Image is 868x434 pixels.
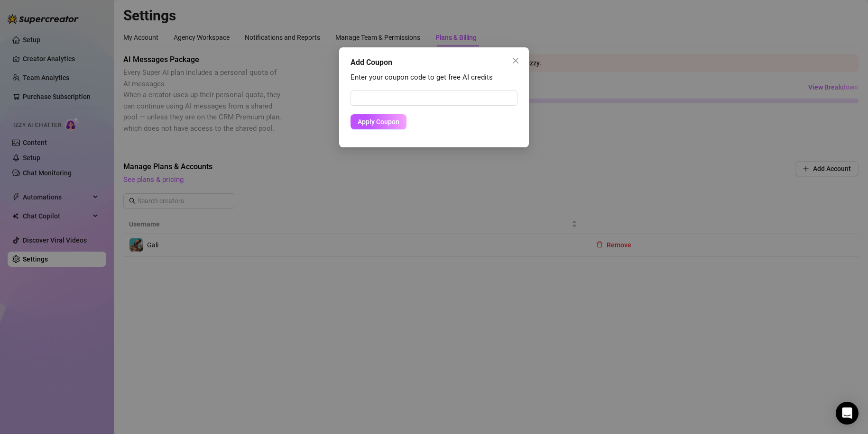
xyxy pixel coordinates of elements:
div: Add Coupon [351,57,517,68]
span: Apply Coupon [358,118,399,126]
span: close [512,57,519,64]
button: Close [508,53,523,68]
span: Close [508,57,523,64]
div: Enter your coupon code to get free AI credits [351,72,517,83]
button: Apply Coupon [351,114,406,129]
div: Open Intercom Messenger [836,402,859,425]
